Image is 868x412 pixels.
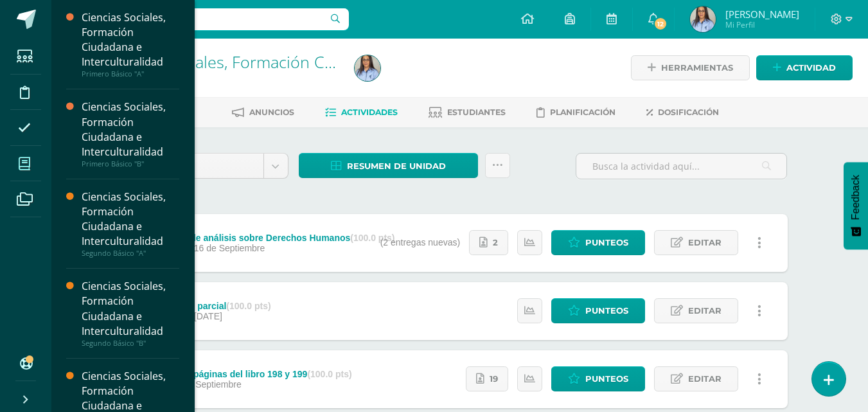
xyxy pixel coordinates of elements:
div: Ciencias Sociales, Formación Ciudadana e Interculturalidad [82,100,179,159]
h1: Ciencias Sociales, Formación Ciudadana e Interculturalidad [100,53,339,71]
span: Editar [688,367,722,391]
span: 04 de Septiembre [170,379,242,390]
a: Anuncios [232,102,294,123]
strong: (100.0 pts) [226,301,270,311]
span: Estudiantes [447,107,506,117]
div: Evaluación parcial [147,301,270,311]
a: Dosificación [646,102,719,123]
span: 12 [653,17,668,31]
a: Punteos [551,230,645,255]
a: Ciencias Sociales, Formación Ciudadana e InterculturalidadPrimero Básico "B" [82,100,179,168]
div: Ciencias Sociales, Formación Ciudadana e Interculturalidad [82,10,179,69]
input: Busca un usuario... [60,8,349,30]
span: Resumen de unidad [347,154,446,178]
div: Primero Básico 'B' [100,71,339,83]
span: Anuncios [249,107,294,117]
a: Actividades [325,102,398,123]
div: Actividad: páginas del libro 198 y 199 [147,369,351,379]
a: Planificación [536,102,616,123]
div: Primero Básico "B" [82,159,179,168]
a: 2 [469,230,508,255]
a: Herramientas [631,55,750,80]
span: Dosificación [658,107,719,117]
span: Editar [688,299,722,323]
div: Segundo Básico "A" [82,249,179,258]
div: Actividad de análisis sobre Derechos Humanos [147,233,394,243]
a: Ciencias Sociales, Formación Ciudadana e Interculturalidad [100,51,530,73]
strong: (100.0 pts) [307,369,351,379]
a: Punteos [551,298,645,323]
img: 70b1105214193c847cd35a8087b967c7.png [690,6,716,32]
a: Ciencias Sociales, Formación Ciudadana e InterculturalidadSegundo Básico "A" [82,190,179,258]
span: Actividad [786,56,836,80]
span: 19 [490,367,498,391]
a: Punteos [551,366,645,391]
div: Ciencias Sociales, Formación Ciudadana e Interculturalidad [82,279,179,338]
span: Editar [688,231,722,255]
span: 2 [493,231,498,255]
span: Actividades [341,107,398,117]
span: 16 de Septiembre [194,243,265,253]
input: Busca la actividad aquí... [576,154,786,179]
a: Actividad [756,55,853,80]
strong: (100.0 pts) [350,233,394,243]
a: Unidad 4 [133,154,288,178]
div: Ciencias Sociales, Formación Ciudadana e Interculturalidad [82,190,179,249]
span: Mi Perfil [725,19,799,30]
span: Punteos [585,299,628,323]
span: [PERSON_NAME] [725,8,799,21]
span: Herramientas [661,56,733,80]
a: Ciencias Sociales, Formación Ciudadana e InterculturalidadPrimero Básico "A" [82,10,179,78]
a: Estudiantes [429,102,506,123]
a: 19 [466,366,508,391]
span: Unidad 4 [143,154,254,178]
span: Punteos [585,231,628,255]
img: 70b1105214193c847cd35a8087b967c7.png [355,55,380,81]
span: Planificación [550,107,616,117]
a: Ciencias Sociales, Formación Ciudadana e InterculturalidadSegundo Básico "B" [82,279,179,347]
span: Punteos [585,367,628,391]
span: Feedback [850,175,862,220]
div: Segundo Básico "B" [82,339,179,348]
a: Resumen de unidad [299,153,478,178]
span: [DATE] [194,311,222,321]
div: Primero Básico "A" [82,69,179,78]
button: Feedback - Mostrar encuesta [844,162,868,249]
